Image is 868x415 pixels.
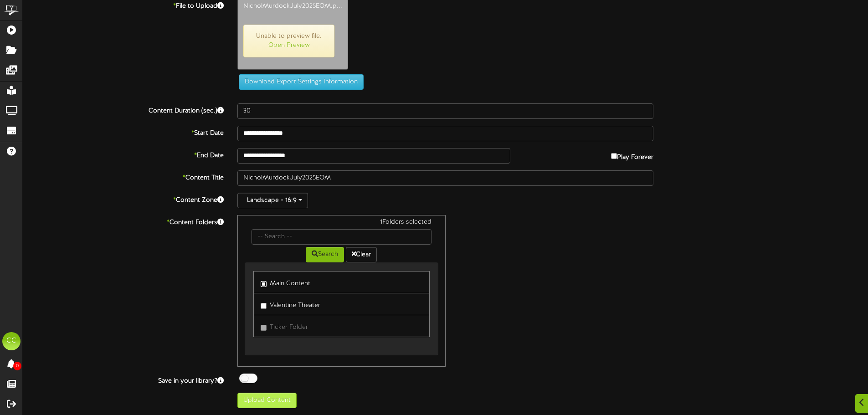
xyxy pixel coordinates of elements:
label: Content Duration (sec.) [16,103,231,116]
button: Clear [346,247,377,262]
button: Search [306,247,344,262]
input: Main Content [261,281,267,287]
a: Open Preview [268,42,310,49]
input: Play Forever [611,153,617,159]
label: End Date [16,148,231,160]
span: Ticker Folder [270,324,308,331]
input: -- Search -- [252,229,431,245]
label: Main Content [261,276,310,288]
button: Landscape - 16:9 [237,193,308,208]
label: Content Title [16,170,231,183]
span: Unable to preview file. [243,25,334,57]
label: Valentine Theater [261,298,320,310]
input: Title of this Content [237,170,653,186]
div: CC [2,332,21,350]
button: Download Export Settings Information [239,74,364,90]
span: 0 [13,362,21,370]
button: Upload Content [237,393,297,408]
label: Play Forever [611,148,653,162]
div: 1 Folders selected [245,218,438,229]
a: Download Export Settings Information [234,78,364,85]
label: Save in your library? [16,374,231,386]
label: Content Zone [16,193,231,205]
input: Ticker Folder [261,325,267,331]
input: Valentine Theater [261,303,267,309]
label: Start Date [16,126,231,138]
label: Content Folders [16,215,231,227]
